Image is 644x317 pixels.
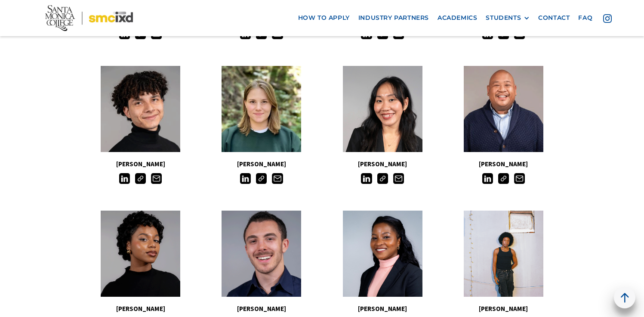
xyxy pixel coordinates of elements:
[534,10,574,26] a: contact
[322,158,443,170] h5: [PERSON_NAME]
[135,173,146,184] img: Link icon
[433,10,481,26] a: Academics
[201,303,322,314] h5: [PERSON_NAME]
[486,14,521,22] div: STUDENTS
[256,173,267,184] img: Link icon
[322,303,443,314] h5: [PERSON_NAME]
[201,158,322,170] h5: [PERSON_NAME]
[377,173,388,184] img: Link icon
[614,287,635,308] a: back to top
[514,173,525,184] img: Email icon
[294,10,354,26] a: how to apply
[393,173,404,184] img: Email icon
[119,173,130,184] img: LinkedIn icon
[80,158,201,170] h5: [PERSON_NAME]
[498,173,509,184] img: Link icon
[486,14,530,22] div: STUDENTS
[574,10,597,26] a: faq
[240,173,251,184] img: LinkedIn icon
[272,173,283,184] img: Email icon
[443,158,564,170] h5: [PERSON_NAME]
[603,14,612,22] img: icon - instagram
[45,5,133,31] img: Santa Monica College - SMC IxD logo
[443,303,564,314] h5: [PERSON_NAME]
[354,10,433,26] a: industry partners
[80,303,201,314] h5: [PERSON_NAME]
[482,173,493,184] img: LinkedIn icon
[151,173,162,184] img: Email icon
[361,173,372,184] img: LinkedIn icon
